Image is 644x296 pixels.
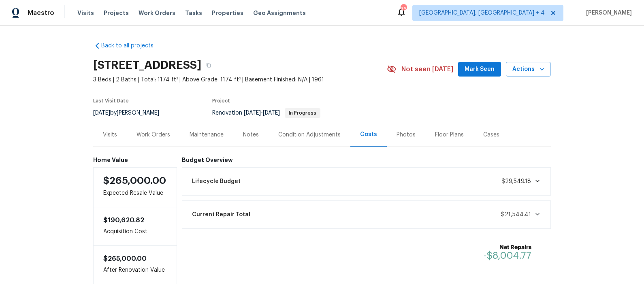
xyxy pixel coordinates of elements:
[484,243,531,251] b: Net Repairs
[103,176,166,185] span: $265,000.00
[136,131,170,139] div: Work Orders
[93,110,110,116] span: [DATE]
[192,177,241,185] span: Lifecycle Budget
[93,98,129,103] span: Last Visit Date
[201,58,216,72] button: Copy Address
[93,76,387,84] span: 3 Beds | 2 Baths | Total: 1174 ft² | Above Grade: 1174 ft² | Basement Finished: N/A | 1961
[435,131,464,139] div: Floor Plans
[93,42,171,50] a: Back to all projects
[286,111,320,115] span: In Progress
[253,9,306,17] span: Geo Assignments
[28,9,54,17] span: Maestro
[185,10,202,16] span: Tasks
[244,110,261,116] span: [DATE]
[397,131,416,139] div: Photos
[77,9,94,17] span: Visits
[360,130,377,138] div: Costs
[212,9,243,17] span: Properties
[484,251,531,260] span: -$8,004.77
[244,110,280,116] span: -
[263,110,280,116] span: [DATE]
[103,131,117,139] div: Visits
[212,98,230,103] span: Project
[278,131,341,139] div: Condition Adjustments
[419,9,545,17] span: [GEOGRAPHIC_DATA], [GEOGRAPHIC_DATA] + 4
[93,61,201,69] h2: [STREET_ADDRESS]
[192,211,250,219] span: Current Repair Total
[465,64,495,75] span: Mark Seen
[483,131,499,139] div: Cases
[243,131,259,139] div: Notes
[93,207,177,245] div: Acquisition Cost
[182,157,551,163] h6: Budget Overview
[103,256,147,262] span: $265,000.00
[93,157,177,163] h6: Home Value
[401,5,406,13] div: 36
[93,108,169,118] div: by [PERSON_NAME]
[401,65,453,73] span: Not seen [DATE]
[93,245,177,284] div: After Renovation Value
[512,64,544,75] span: Actions
[103,217,144,224] span: $190,620.82
[506,62,551,77] button: Actions
[139,9,175,17] span: Work Orders
[104,9,129,17] span: Projects
[501,179,531,184] span: $29,549.18
[583,9,632,17] span: [PERSON_NAME]
[501,212,531,217] span: $21,544.41
[212,110,320,116] span: Renovation
[190,131,224,139] div: Maintenance
[458,62,501,77] button: Mark Seen
[93,167,177,207] div: Expected Resale Value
